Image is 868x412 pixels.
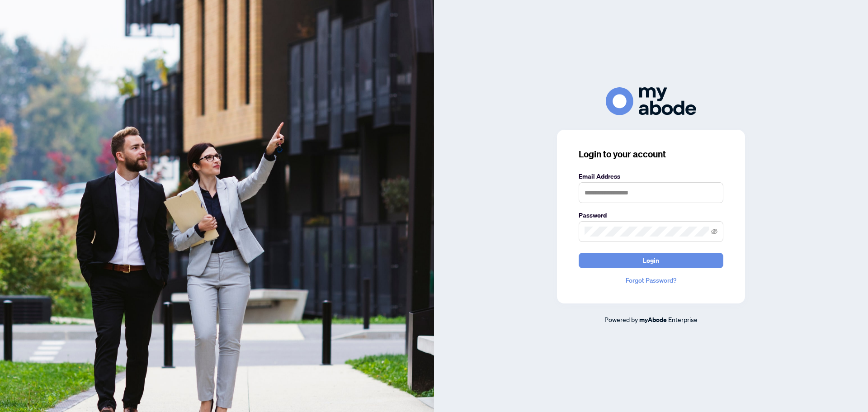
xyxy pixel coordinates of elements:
[579,148,723,161] h3: Login to your account
[606,87,696,115] img: ma-logo
[579,171,723,181] label: Email Address
[711,228,717,235] span: eye-invisible
[579,210,723,220] label: Password
[643,253,659,268] span: Login
[579,275,723,285] a: Forgot Password?
[604,315,638,323] span: Powered by
[579,253,723,268] button: Login
[668,315,698,323] span: Enterprise
[639,315,667,325] a: myAbode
